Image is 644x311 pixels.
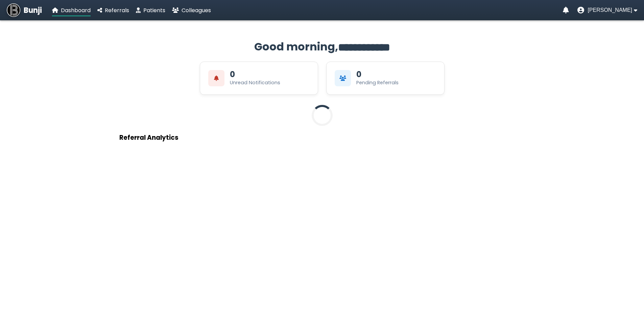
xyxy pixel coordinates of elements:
div: 0 [230,70,235,79]
img: Bunji Dental Referral Management [7,3,20,17]
a: Referrals [97,6,129,15]
h3: Referral Analytics [119,133,525,142]
div: View Unread Notifications [200,62,318,95]
span: Colleagues [182,6,211,14]
div: Pending Referrals [356,79,399,86]
span: Referrals [105,6,129,14]
span: Bunji [24,5,42,16]
h2: Good morning, [119,39,525,55]
a: Dashboard [52,6,91,15]
span: Dashboard [61,6,91,14]
a: Notifications [563,7,569,14]
span: [PERSON_NAME] [588,7,632,13]
a: Patients [136,6,165,15]
span: Patients [143,6,165,14]
div: 0 [356,70,361,79]
div: Unread Notifications [230,79,280,86]
button: User menu [577,7,637,14]
a: Colleagues [172,6,211,15]
div: View Pending Referrals [326,62,445,95]
a: Bunji [7,3,42,17]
